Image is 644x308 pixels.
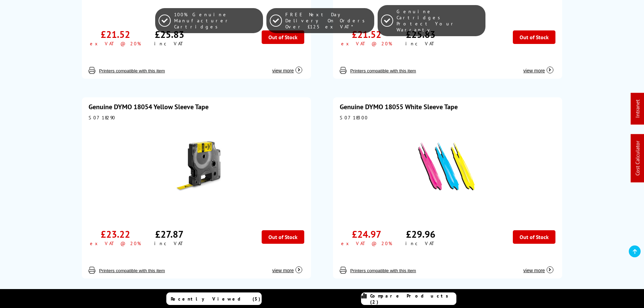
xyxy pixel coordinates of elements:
span: Genuine Cartridges Protect Your Warranty [397,8,482,33]
button: view more [270,61,304,74]
button: view more [521,61,555,74]
span: view more [272,268,294,273]
div: S0718300 [340,115,555,121]
span: view more [272,68,294,73]
div: £27.87 [155,228,184,240]
div: S0718290 [89,115,304,121]
span: view more [523,268,545,273]
div: ex VAT @ 20% [341,41,392,47]
span: FREE Next Day Delivery On Orders Over £125 ex VAT* [285,11,371,30]
a: Genuine DYMO 18055 White Sleeve Tape [340,102,458,111]
div: £24.97 [352,228,381,240]
span: 100% Genuine Manufacturer Cartridges [174,11,260,30]
div: ex VAT @ 20% [90,41,141,47]
span: view more [523,68,545,73]
a: Intranet [634,100,641,118]
div: Out of Stock [262,230,304,244]
span: Recently Viewed (5) [171,296,261,302]
a: Genuine DYMO 18054 Yellow Sleeve Tape [89,102,209,111]
a: Compare Products (2) [361,292,456,305]
span: Compare Products (2) [370,293,456,305]
img: DYMO 18055 White Sleeve Tape [405,124,490,209]
div: Out of Stock [513,230,555,244]
button: Printers compatible with this item [348,68,418,74]
div: £23.22 [101,228,130,240]
div: inc VAT [154,41,185,47]
div: £29.96 [406,228,435,240]
button: view more [521,261,555,274]
div: ex VAT @ 20% [90,240,141,246]
button: Printers compatible with this item [97,68,167,74]
a: Cost Calculator [634,141,641,176]
div: inc VAT [154,240,185,246]
img: DYMO 18054 Yellow Sleeve Tape [154,124,239,209]
div: ex VAT @ 20% [341,240,392,246]
button: Printers compatible with this item [348,268,418,274]
button: view more [270,261,304,274]
div: inc VAT [405,240,436,246]
div: inc VAT [405,41,436,47]
button: Printers compatible with this item [97,268,167,274]
a: Recently Viewed (5) [166,292,262,305]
